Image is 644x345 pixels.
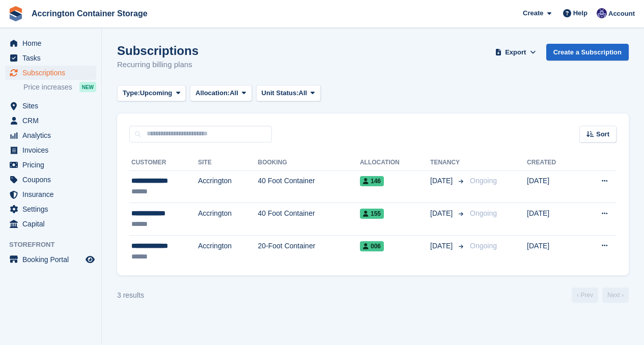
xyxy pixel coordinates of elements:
span: Settings [22,202,83,216]
span: [DATE] [430,176,455,186]
th: Created [527,155,578,171]
button: Type: Upcoming [117,85,186,102]
a: menu [5,36,96,50]
span: Booking Portal [22,252,83,267]
a: menu [5,172,96,187]
span: Tasks [22,51,83,65]
a: Create a Subscription [546,44,629,61]
button: Export [493,44,538,61]
div: NEW [79,82,96,92]
td: 40 Foot Container [258,170,360,203]
img: stora-icon-8386f47178a22dfd0bd8f6a31ec36ba5ce8667c1dd55bd0f319d3a0aa187defe.svg [8,6,23,21]
span: Price increases [23,82,72,92]
span: All [230,88,238,98]
span: 006 [360,241,384,251]
span: Insurance [22,187,83,202]
a: menu [5,51,96,65]
span: Create [523,8,543,18]
span: Ongoing [470,242,497,250]
td: 20-Foot Container [258,235,360,267]
a: menu [5,66,96,80]
button: Unit Status: All [256,85,321,102]
a: menu [5,143,96,157]
a: menu [5,158,96,172]
a: Next [602,287,629,303]
span: Analytics [22,128,83,142]
td: [DATE] [527,170,578,203]
a: Accrington Container Storage [27,5,152,22]
a: menu [5,252,96,267]
span: Sort [596,129,609,139]
span: Ongoing [470,209,497,217]
a: menu [5,202,96,216]
th: Tenancy [430,155,466,171]
img: Jacob Connolly [597,8,607,18]
span: Unit Status: [262,88,299,98]
th: Customer [129,155,198,171]
td: Accrington [198,235,258,267]
span: [DATE] [430,241,455,251]
span: Invoices [22,143,83,157]
a: menu [5,99,96,113]
th: Site [198,155,258,171]
span: Upcoming [140,88,173,98]
a: menu [5,187,96,202]
a: Previous [572,287,598,303]
span: 146 [360,176,384,186]
th: Booking [258,155,360,171]
span: CRM [22,113,83,128]
span: Ongoing [470,177,497,185]
td: [DATE] [527,235,578,267]
td: [DATE] [527,203,578,236]
span: Sites [22,99,83,113]
nav: Page [570,287,631,303]
span: Account [608,9,635,19]
span: Home [22,36,83,50]
button: Allocation: All [190,85,252,102]
span: Export [505,47,526,57]
div: 3 results [117,290,144,301]
p: Recurring billing plans [117,59,199,71]
a: menu [5,128,96,142]
span: Help [573,8,587,18]
span: Type: [123,88,140,98]
span: Pricing [22,158,83,172]
span: All [299,88,307,98]
span: Storefront [9,240,101,250]
span: Subscriptions [22,66,83,80]
span: Allocation: [195,88,230,98]
h1: Subscriptions [117,44,199,57]
span: Capital [22,217,83,231]
span: Coupons [22,172,83,187]
th: Allocation [360,155,430,171]
a: menu [5,113,96,128]
td: Accrington [198,170,258,203]
span: 155 [360,209,384,219]
a: Preview store [84,253,96,266]
td: Accrington [198,203,258,236]
span: [DATE] [430,208,455,219]
td: 40 Foot Container [258,203,360,236]
a: Price increases NEW [23,81,96,93]
a: menu [5,217,96,231]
